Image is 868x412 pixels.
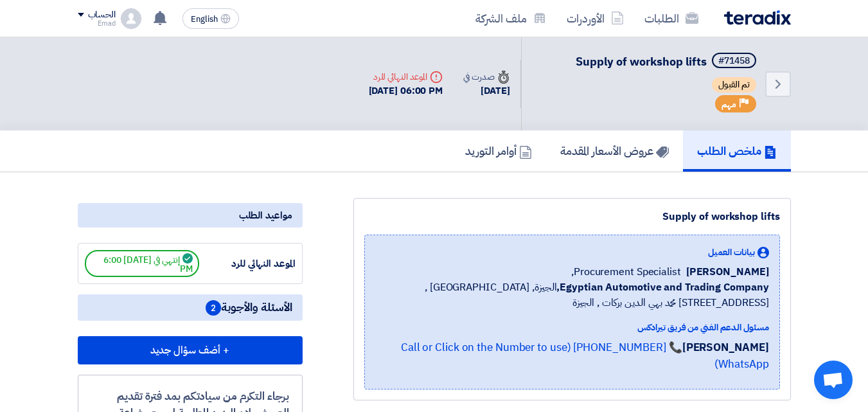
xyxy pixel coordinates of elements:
div: الموعد النهائي للرد [369,70,443,84]
div: صدرت في [463,70,509,84]
b: Egyptian Automotive and Trading Company, [556,280,768,295]
span: Procurement Specialist, [571,264,681,280]
button: + أضف سؤال جديد [78,336,303,364]
a: ملف الشركة [465,3,556,33]
a: عروض الأسعار المقدمة [546,130,683,172]
div: Open chat [814,361,853,399]
img: profile_test.png [121,8,141,29]
h5: Supply of workshop lifts [576,53,759,71]
span: بيانات العميل [708,246,755,259]
span: [PERSON_NAME] [686,264,769,280]
a: أوامر التوريد [451,130,546,172]
div: #71458 [718,57,750,66]
div: [DATE] [463,84,509,98]
span: 2 [206,300,221,316]
div: مسئول الدعم الفني من فريق تيرادكس [375,321,769,334]
div: الحساب [88,10,116,21]
a: الأوردرات [556,3,634,33]
h5: أوامر التوريد [465,143,532,158]
button: English [182,8,239,29]
div: [DATE] 06:00 PM [369,84,443,98]
span: Supply of workshop lifts [576,53,707,70]
strong: [PERSON_NAME] [682,339,769,355]
h5: عروض الأسعار المقدمة [560,143,669,158]
div: الموعد النهائي للرد [199,256,296,271]
span: إنتهي في [DATE] 6:00 PM [85,250,199,277]
a: الطلبات [634,3,709,33]
div: Emad [78,20,116,27]
img: Teradix logo [724,10,791,25]
span: الأسئلة والأجوبة [206,300,292,316]
h5: ملخص الطلب [697,143,777,158]
a: 📞 [PHONE_NUMBER] (Call or Click on the Number to use WhatsApp) [401,339,769,372]
div: مواعيد الطلب [78,203,303,228]
div: Supply of workshop lifts [364,209,780,224]
span: مهم [722,98,736,111]
span: الجيزة, [GEOGRAPHIC_DATA] ,[STREET_ADDRESS] محمد بهي الدين بركات , الجيزة [375,280,769,310]
span: English [191,15,218,24]
span: تم القبول [712,77,756,93]
a: ملخص الطلب [683,130,791,172]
